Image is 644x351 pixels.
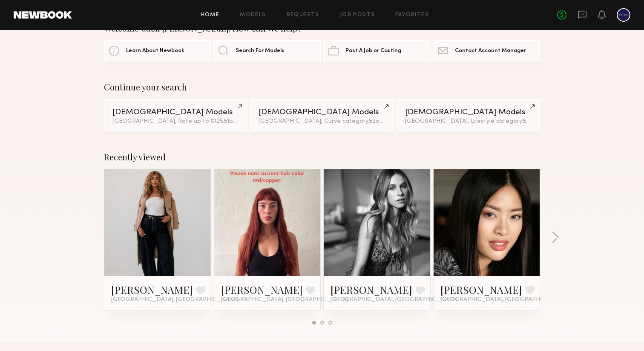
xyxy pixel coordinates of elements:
div: [DEMOGRAPHIC_DATA] Models [112,108,239,116]
div: Welcome back [PERSON_NAME]! How can we help? [104,23,540,33]
a: [PERSON_NAME] [440,283,522,296]
a: Home [201,12,220,18]
div: [GEOGRAPHIC_DATA], Rate up to $125 [112,119,239,125]
a: Contact Account Manager [433,40,540,61]
a: [DEMOGRAPHIC_DATA] Models[GEOGRAPHIC_DATA], Curve category&2other filters [250,99,394,131]
span: [GEOGRAPHIC_DATA], [GEOGRAPHIC_DATA] [440,296,567,303]
span: & 2 other filter s [368,119,409,124]
div: Continue your search [104,82,540,92]
span: [GEOGRAPHIC_DATA], [GEOGRAPHIC_DATA] [221,296,348,303]
a: Job Posts [340,12,375,18]
span: Post A Job or Casting [345,48,401,54]
span: Contact Account Manager [455,48,526,54]
a: Models [240,12,266,18]
a: [PERSON_NAME] [331,283,412,296]
span: & 1 other filter [223,119,260,124]
a: Search For Models [213,40,321,61]
a: Learn About Newbook [104,40,211,61]
div: [GEOGRAPHIC_DATA], Curve category [259,119,385,125]
a: [PERSON_NAME] [221,283,303,296]
a: Favorites [395,12,429,18]
a: [DEMOGRAPHIC_DATA] Models[GEOGRAPHIC_DATA], Lifestyle category&2other filters [397,99,540,131]
a: [DEMOGRAPHIC_DATA] Models[GEOGRAPHIC_DATA], Rate up to $125&1other filter [104,99,247,131]
div: [DEMOGRAPHIC_DATA] Models [259,108,385,116]
span: & 2 other filter s [522,119,563,124]
div: Recently viewed [104,152,540,162]
a: [PERSON_NAME] [111,283,193,296]
span: Search For Models [236,48,285,54]
div: [GEOGRAPHIC_DATA], Lifestyle category [405,119,532,125]
a: Requests [287,12,319,18]
div: [DEMOGRAPHIC_DATA] Models [405,108,532,116]
span: [GEOGRAPHIC_DATA], [GEOGRAPHIC_DATA] [111,296,238,303]
a: Post A Job or Casting [323,40,431,61]
span: [GEOGRAPHIC_DATA], [GEOGRAPHIC_DATA] [331,296,457,303]
span: Learn About Newbook [126,48,184,54]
